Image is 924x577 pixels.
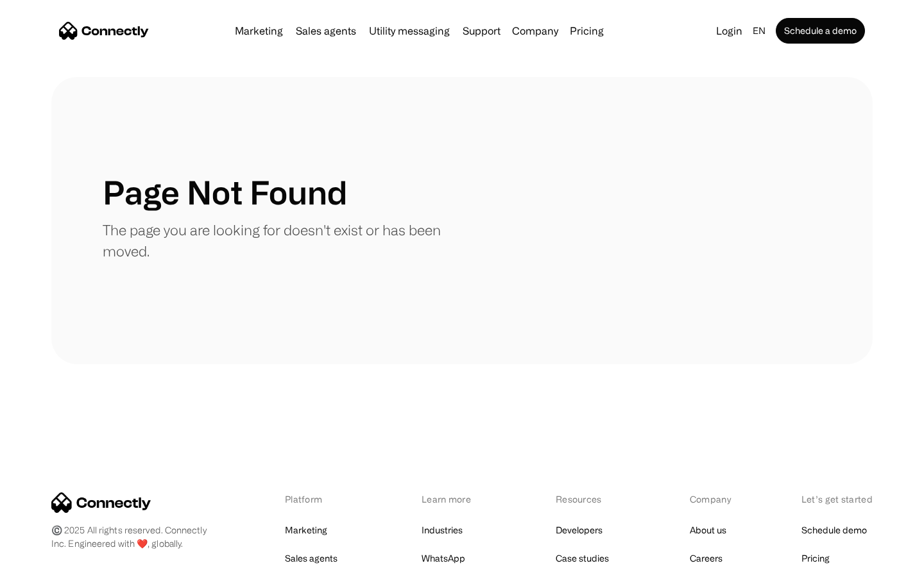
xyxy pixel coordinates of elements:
[285,521,327,539] a: Marketing
[801,521,867,539] a: Schedule demo
[458,26,506,36] a: Support
[690,521,726,539] a: About us
[422,521,463,539] a: Industries
[556,492,623,506] div: Resources
[801,549,830,567] a: Pricing
[285,549,338,567] a: Sales agents
[753,22,766,40] div: en
[422,492,489,506] div: Learn more
[422,549,465,567] a: WhatsApp
[776,18,865,44] a: Schedule a demo
[285,492,355,506] div: Platform
[364,26,455,36] a: Utility messaging
[556,521,603,539] a: Developers
[711,22,748,40] a: Login
[801,492,873,506] div: Let’s get started
[103,173,347,212] h1: Page Not Found
[565,26,609,36] a: Pricing
[291,26,361,36] a: Sales agents
[26,555,77,573] ul: Language list
[512,22,558,40] div: Company
[556,549,609,567] a: Case studies
[230,26,288,36] a: Marketing
[690,549,723,567] a: Careers
[13,553,77,573] aside: Language selected: English
[690,492,735,506] div: Company
[103,219,462,262] p: The page you are looking for doesn't exist or has been moved.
